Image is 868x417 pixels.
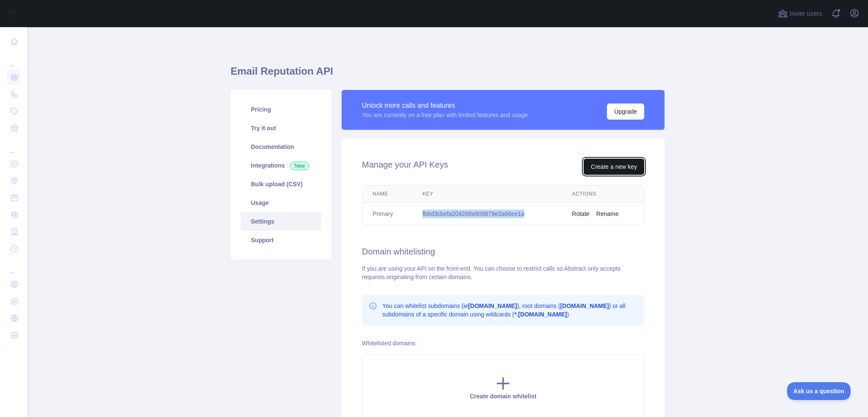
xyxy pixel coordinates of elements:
h2: Domain whitelisting [362,246,644,257]
a: Try it out [241,119,321,137]
button: Create a new key [584,159,644,175]
td: fb6d3cbefa204288a909879e3a66ee1a [412,203,562,225]
h1: Email Reputation API [231,64,665,85]
b: [DOMAIN_NAME] [468,302,517,309]
p: You can whitelist subdomains (ie ), root domains ( ) or all subdomains of a specific domain using... [382,302,637,319]
a: Bulk upload (CSV) [241,175,321,193]
b: [DOMAIN_NAME] [560,302,609,309]
div: Domain Overview [34,50,76,56]
a: Usage [241,193,321,212]
span: New [290,162,309,170]
label: Whitelisted domains: [362,340,417,347]
div: v 4.0.25 [24,14,42,20]
h2: Manage your API Keys [362,159,448,175]
button: Upgrade [607,104,644,120]
div: Domain: [DOMAIN_NAME] [22,22,93,29]
td: Primary [362,203,412,225]
button: Rename [596,210,619,218]
button: Invite users [776,7,824,20]
th: Name [362,185,412,203]
b: *.[DOMAIN_NAME] [514,311,567,318]
div: You are currently on a free plan with limited features and usage [362,111,528,119]
span: Invite users [790,9,822,19]
span: Create domain whitelist [470,393,536,400]
a: Settings [241,212,321,231]
th: Key [412,185,562,203]
a: Documentation [241,137,321,156]
button: Rotate [572,210,590,218]
a: Support [241,231,321,249]
iframe: Toggle Customer Support [787,382,851,400]
div: ... [7,137,20,154]
a: Integrations New [241,156,321,175]
img: tab_domain_overview_orange.svg [25,49,31,56]
img: tab_keywords_by_traffic_grey.svg [86,49,92,56]
img: logo_orange.svg [14,14,20,20]
th: Actions [562,185,644,203]
div: Keywords by Traffic [95,50,140,56]
div: ... [7,51,20,68]
div: Unlock more calls and features [362,101,528,111]
div: ... [7,258,20,275]
img: website_grey.svg [14,22,20,29]
div: If you are using your API on the front-end. You can choose to restrict calls so Abstract only acc... [362,264,644,281]
a: Pricing [241,100,321,119]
